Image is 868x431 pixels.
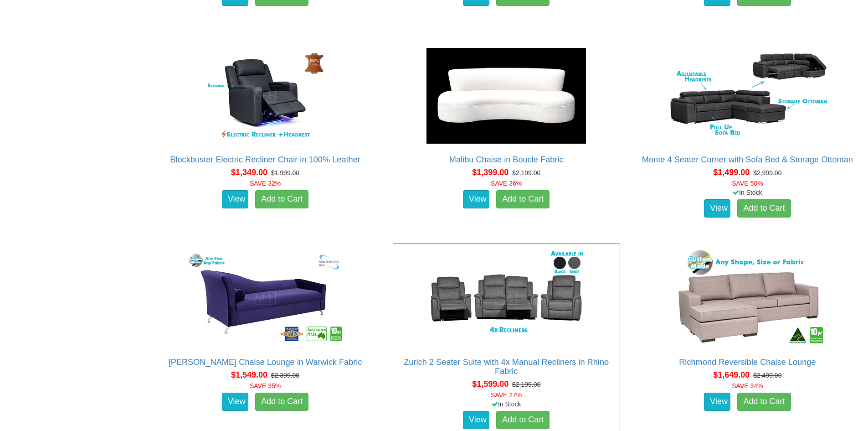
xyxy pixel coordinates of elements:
[231,370,267,379] span: $1,549.00
[391,400,622,409] div: In Stock
[255,190,308,208] a: Add to Cart
[250,180,281,187] font: SAVE 32%
[170,155,360,164] a: Blockbuster Electric Recliner Chair in 100% Leather
[732,180,763,187] font: SAVE 50%
[463,190,489,208] a: View
[463,411,489,429] a: View
[491,391,522,399] font: SAVE 27%
[665,248,829,348] img: Richmond Reversible Chaise Lounge
[183,46,347,146] img: Blockbuster Electric Recliner Chair in 100% Leather
[496,411,550,429] a: Add to Cart
[665,46,829,146] img: Monte 4 Seater Corner with Sofa Bed & Storage Ottoman
[271,372,299,379] del: $2,399.00
[512,381,540,388] del: $2,199.00
[732,382,763,389] font: SAVE 34%
[255,393,308,411] a: Add to Cart
[704,199,730,218] a: View
[472,168,508,177] span: $1,399.00
[491,180,522,187] font: SAVE 36%
[250,382,281,389] font: SAVE 35%
[222,190,248,208] a: View
[449,155,564,164] a: Malibu Chaise in Boucle Fabric
[424,46,588,146] img: Malibu Chaise in Boucle Fabric
[271,169,299,177] del: $1,999.00
[737,393,791,411] a: Add to Cart
[424,248,588,348] img: Zurich 2 Seater Suite with 4x Manual Recliners in Rhino Fabric
[632,188,863,197] div: In Stock
[231,168,267,177] span: $1,349.00
[496,190,550,208] a: Add to Cart
[512,169,540,177] del: $2,199.00
[169,358,362,367] a: [PERSON_NAME] Chaise Lounge in Warwick Fabric
[753,372,781,379] del: $2,499.00
[642,155,853,164] a: Monte 4 Seater Corner with Sofa Bed & Storage Ottoman
[704,393,730,411] a: View
[679,358,816,367] a: Richmond Reversible Chaise Lounge
[222,393,248,411] a: View
[737,199,791,218] a: Add to Cart
[713,168,750,177] span: $1,499.00
[753,169,781,177] del: $2,999.00
[713,370,750,379] span: $1,649.00
[183,248,347,348] img: Romeo Chaise Lounge in Warwick Fabric
[472,379,508,389] span: $1,599.00
[404,358,609,376] a: Zurich 2 Seater Suite with 4x Manual Recliners in Rhino Fabric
